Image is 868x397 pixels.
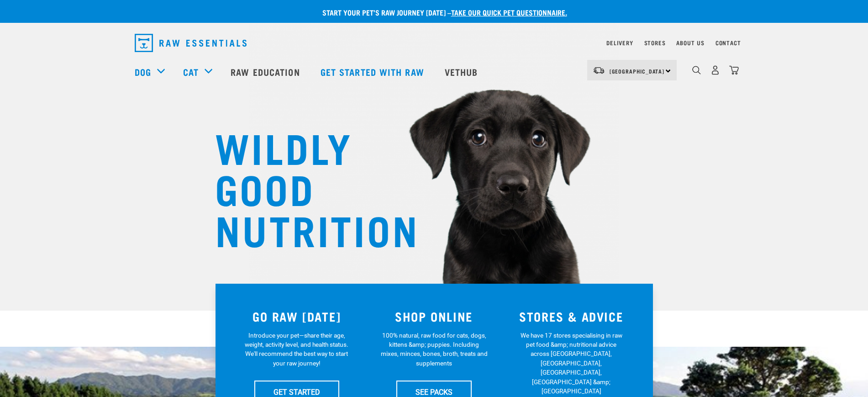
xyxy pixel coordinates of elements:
nav: dropdown navigation [127,30,741,56]
img: van-moving.png [593,66,605,74]
h1: WILDLY GOOD NUTRITION [215,126,398,249]
p: Introduce your pet—share their age, weight, activity level, and health status. We'll recommend th... [243,331,350,368]
h3: GO RAW [DATE] [234,309,360,323]
a: About Us [676,41,704,44]
img: home-icon-1@2x.png [692,66,701,74]
img: home-icon@2x.png [729,65,739,75]
a: Stores [644,41,666,44]
p: We have 17 stores specialising in raw pet food &amp; nutritional advice across [GEOGRAPHIC_DATA],... [518,331,625,396]
a: Vethub [436,53,489,90]
img: user.png [710,65,720,75]
a: Get started with Raw [311,53,436,90]
a: Cat [183,65,199,79]
span: [GEOGRAPHIC_DATA] [610,69,665,73]
h3: STORES & ADVICE [508,309,635,323]
img: Raw Essentials Logo [135,34,247,52]
a: Contact [715,41,741,44]
p: 100% natural, raw food for cats, dogs, kittens &amp; puppies. Including mixes, minces, bones, bro... [380,331,488,368]
a: Raw Education [221,53,311,90]
h3: SHOP ONLINE [371,309,497,323]
a: take our quick pet questionnaire. [451,10,567,14]
a: Delivery [606,41,633,44]
a: Dog [135,65,151,79]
